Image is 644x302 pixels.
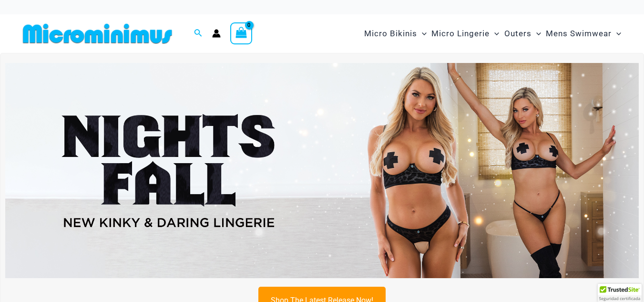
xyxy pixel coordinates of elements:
[532,21,541,46] span: Menu Toggle
[543,19,624,48] a: Mens SwimwearMenu ToggleMenu Toggle
[546,21,612,46] span: Mens Swimwear
[364,21,417,46] span: Micro Bikinis
[212,29,221,38] a: Account icon link
[502,19,543,48] a: OutersMenu ToggleMenu Toggle
[431,21,490,46] span: Micro Lingerie
[612,21,621,46] span: Menu Toggle
[417,21,427,46] span: Menu Toggle
[598,284,642,302] div: TrustedSite Certified
[360,18,625,50] nav: Site Navigation
[490,21,499,46] span: Menu Toggle
[362,19,429,48] a: Micro BikinisMenu ToggleMenu Toggle
[194,28,203,40] a: Search icon link
[429,19,501,48] a: Micro LingerieMenu ToggleMenu Toggle
[504,21,532,46] span: Outers
[230,22,252,44] a: View Shopping Cart, empty
[19,23,176,44] img: MM SHOP LOGO FLAT
[5,63,639,279] img: Night's Fall Silver Leopard Pack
